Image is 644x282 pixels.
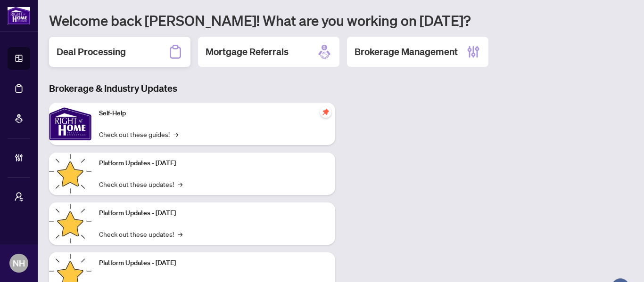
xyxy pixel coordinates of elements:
img: Platform Updates - July 8, 2025 [49,202,91,245]
span: NH [13,257,25,270]
h2: Brokerage Management [355,45,458,58]
a: Check out these guides!→ [99,129,178,139]
a: Check out these updates!→ [99,179,182,189]
span: → [173,129,178,139]
button: Open asap [606,249,635,277]
p: Platform Updates - [DATE] [99,208,328,218]
img: Self-Help [49,103,91,145]
h2: Deal Processing [57,45,126,58]
span: pushpin [320,106,331,118]
span: → [178,179,182,189]
a: Check out these updates!→ [99,229,182,239]
p: Self-Help [99,108,328,119]
p: Platform Updates - [DATE] [99,258,328,268]
span: → [178,229,182,239]
p: Platform Updates - [DATE] [99,158,328,169]
img: logo [8,7,30,24]
span: user-switch [14,192,24,201]
h1: Welcome back [PERSON_NAME]! What are you working on [DATE]? [49,11,633,29]
img: Platform Updates - July 21, 2025 [49,153,91,195]
h3: Brokerage & Industry Updates [49,82,335,95]
h2: Mortgage Referrals [206,45,289,58]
